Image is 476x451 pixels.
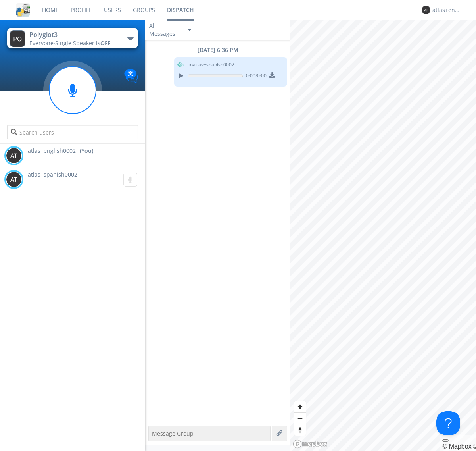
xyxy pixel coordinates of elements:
span: atlas+english0002 [28,147,76,155]
button: Polyglot3Everyone·Single Speaker isOFF [7,28,138,48]
div: (You) [80,147,93,155]
img: cddb5a64eb264b2086981ab96f4c1ba7 [16,3,30,17]
div: All Messages [149,22,181,38]
img: caret-down-sm.svg [188,29,191,31]
button: Reset bearing to north [294,424,306,436]
img: 373638.png [6,172,22,187]
img: 373638.png [422,6,430,14]
button: Toggle attribution [442,439,449,442]
div: Everyone · [29,39,119,47]
a: Mapbox logo [293,439,328,449]
span: OFF [100,39,110,47]
div: atlas+english0002 [432,6,462,14]
img: Translation enabled [124,69,138,83]
div: [DATE] 6:36 PM [145,46,290,54]
span: Single Speaker is [55,39,110,47]
span: Reset bearing to north [294,424,306,436]
span: Zoom out [294,413,306,424]
span: to atlas+spanish0002 [188,61,234,68]
img: download media button [269,72,275,78]
iframe: Toggle Customer Support [436,411,460,435]
button: Zoom in [294,401,306,412]
button: Zoom out [294,412,306,424]
a: Mapbox [442,443,471,450]
div: Polyglot3 [29,30,119,39]
img: 373638.png [10,30,25,47]
input: Search users [7,125,138,139]
span: atlas+spanish0002 [28,171,77,178]
span: 0:00 / 0:00 [243,72,267,81]
img: 373638.png [6,148,22,164]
